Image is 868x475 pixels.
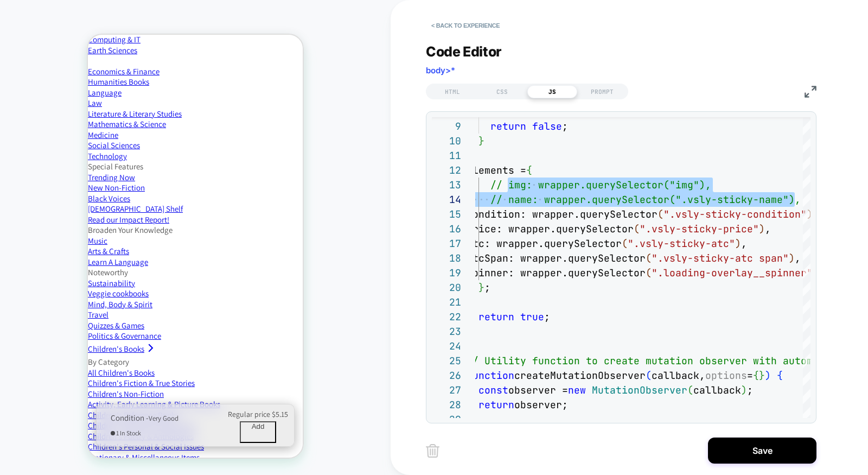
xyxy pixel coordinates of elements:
span: function [467,369,514,382]
span: , [741,237,747,250]
button: Add [152,387,189,408]
span: } [759,369,765,382]
div: HTML [427,85,477,98]
div: 16 [432,221,461,236]
span: atcSpan: wrapper.querySelector [467,252,646,264]
span: // name: wrapper.querySelector(".vsly-sticky-name" [490,193,789,206]
span: return [490,120,526,132]
div: 17 [432,236,461,251]
span: ".vsly-sticky-atc" [628,237,735,250]
img: delete [426,444,439,458]
span: } [478,135,484,147]
span: body>* [426,65,455,75]
span: Code Editor [426,43,502,60]
div: 10 [432,134,461,148]
span: ( [646,252,652,264]
span: ( [687,384,693,396]
span: ) [759,223,765,235]
span: callback, [652,369,705,382]
span: Very Good [61,379,91,388]
span: MutationObserver [592,384,687,396]
span: condition: wrapper.querySelector [467,208,658,220]
div: 26 [432,368,461,383]
span: return [478,311,514,323]
span: Regular price [140,375,182,384]
span: ".vsly-sticky-price" [640,223,759,235]
span: atc: wrapper.querySelector [467,237,622,250]
span: ) [765,369,771,382]
div: 13 [432,178,461,192]
span: ( [622,237,628,250]
span: const [478,384,508,396]
div: 27 [432,383,461,397]
div: 11 [432,148,461,163]
span: createMutationObserver [514,369,646,382]
span: ; [544,311,550,323]
span: ; [747,384,753,396]
span: false [532,120,562,132]
span: callback [693,384,741,396]
div: 14 [432,192,461,207]
div: 22 [432,309,461,324]
span: return [478,398,514,411]
span: { [753,369,759,382]
span: { [777,369,783,382]
div: 28 [432,397,461,412]
span: options [705,369,747,382]
span: ), [789,193,801,206]
span: ; [562,120,568,132]
span: , [795,252,801,264]
span: ) [789,252,795,264]
span: elements = [467,164,526,176]
span: { [526,164,532,176]
span: = [747,369,753,382]
span: // img: wrapper.querySelector("img"), [490,179,711,191]
span: $5.15 [184,375,200,384]
div: JS [527,85,577,98]
div: 24 [432,339,461,353]
span: } [478,281,484,294]
span: , [765,223,771,235]
span: ( [634,223,640,235]
div: 9 [432,119,461,134]
div: 21 [432,295,461,309]
span: new [568,384,586,396]
span: ( [658,208,663,220]
span: ".vsly-sticky-condition" [663,208,807,220]
div: 20 [432,280,461,295]
div: PROMPT [577,85,627,98]
span: Add [164,388,177,396]
span: // Utility function to create mutation observer wi [467,354,765,367]
span: ) [735,237,741,250]
div: 29 [432,412,461,427]
span: ".loading-overlay__spinner" [652,267,813,279]
span: ".vsly-sticky-atc span" [652,252,789,264]
div: 15 [432,207,461,221]
span: ) [741,384,747,396]
span: ; [484,281,490,294]
span: observer; [514,398,568,411]
div: 25 [432,353,461,368]
button: < Back to experience [426,17,505,34]
span: ( [646,267,652,279]
span: spinner: wrapper.querySelector [467,267,646,279]
div: CSS [477,85,527,98]
span: ( [646,369,652,382]
img: fullscreen [805,86,816,98]
span: observer = [508,384,568,396]
button: Save [708,438,816,464]
span: true [520,311,544,323]
span: Condition - [23,378,61,388]
div: 23 [432,324,461,339]
span: price: wrapper.querySelector [467,223,634,235]
div: 12 [432,163,461,178]
div: 18 [432,251,461,265]
span: 1 In stock [28,394,53,402]
div: 19 [432,265,461,280]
